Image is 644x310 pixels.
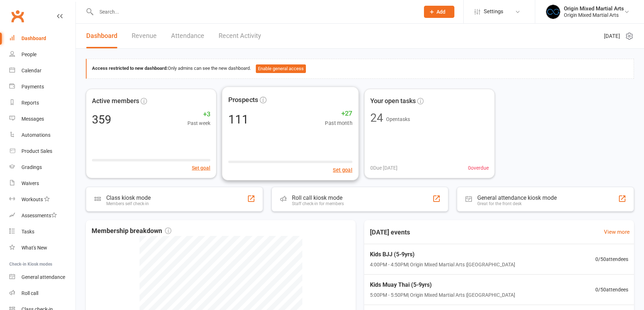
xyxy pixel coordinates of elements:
div: Only admins can see the new dashboard. [92,64,628,73]
div: Calendar [21,68,42,73]
div: 24 [370,112,383,123]
span: Past week [187,119,210,127]
span: Membership breakdown [92,226,171,236]
span: 4:00PM - 4:50PM | Origin Mixed Martial Arts | [GEOGRAPHIC_DATA] [370,261,515,268]
div: Class kiosk mode [106,194,151,201]
a: Product Sales [9,143,75,159]
div: Dashboard [21,35,46,41]
span: 0 Due [DATE] [370,164,397,172]
div: People [21,52,36,57]
div: Roll call kiosk mode [292,194,344,201]
a: Payments [9,79,75,95]
span: [DATE] [604,32,620,40]
a: Tasks [9,224,75,240]
a: Calendar [9,63,75,79]
input: Search... [94,7,415,17]
div: General attendance [21,274,65,280]
img: thumb_image1665119159.png [546,5,560,19]
div: Tasks [21,229,34,234]
span: Open tasks [386,116,410,122]
div: 111 [228,113,249,125]
span: Past month [325,118,352,127]
button: Add [424,6,454,18]
span: Active members [92,96,139,106]
div: Origin Mixed Martial Arts [564,5,624,12]
h3: [DATE] events [364,226,416,239]
span: 5:00PM - 5:50PM | Origin Mixed Martial Arts | [GEOGRAPHIC_DATA] [370,291,515,299]
div: Roll call [21,290,38,296]
button: Set goal [192,164,210,172]
div: Staff check-in for members [292,201,344,206]
div: Payments [21,84,44,89]
a: General attendance kiosk mode [9,269,75,285]
button: Set goal [333,165,352,174]
span: Settings [484,4,503,20]
div: Great for the front desk [477,201,557,206]
a: Dashboard [86,24,117,48]
button: Enable general access [256,64,306,73]
div: 359 [92,114,111,125]
a: Assessments [9,208,75,224]
div: Gradings [21,164,42,170]
span: +27 [325,108,352,118]
div: Automations [21,132,50,138]
a: Workouts [9,192,75,208]
div: Members self check-in [106,201,151,206]
a: Recent Activity [219,24,261,48]
span: Prospects [228,94,258,105]
span: 0 overdue [468,164,489,172]
a: Waivers [9,175,75,192]
a: Dashboard [9,30,75,47]
span: Add [436,9,445,15]
a: People [9,47,75,63]
a: Gradings [9,159,75,175]
a: Roll call [9,285,75,301]
div: General attendance kiosk mode [477,194,557,201]
div: Origin Mixed Martial Arts [564,12,624,18]
strong: Access restricted to new dashboard: [92,66,168,71]
span: 0 / 50 attendees [595,255,628,263]
div: Product Sales [21,148,52,154]
span: Your open tasks [370,96,416,106]
a: What's New [9,240,75,256]
span: 0 / 50 attendees [595,286,628,294]
div: Reports [21,100,39,106]
span: +3 [187,109,210,120]
a: Automations [9,127,75,143]
a: Attendance [171,24,204,48]
a: Revenue [132,24,157,48]
a: Clubworx [9,7,26,25]
a: View more [604,228,630,236]
div: Workouts [21,197,43,202]
span: Kids BJJ (5-9yrs) [370,250,515,259]
div: What's New [21,245,47,251]
span: Kids Muay Thai (5-9yrs) [370,280,515,290]
div: Assessments [21,213,57,218]
a: Messages [9,111,75,127]
div: Messages [21,116,44,122]
div: Waivers [21,180,39,186]
a: Reports [9,95,75,111]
